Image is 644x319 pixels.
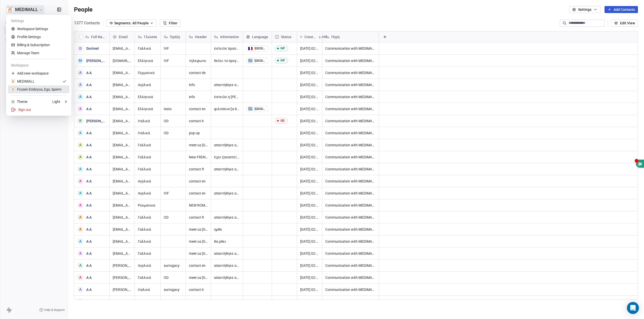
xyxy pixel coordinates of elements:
div: Light [52,99,60,104]
div: Add new workspace [8,69,69,77]
div: Frozen Embryos, Egs, Sperm [11,87,61,92]
div: Settings [8,17,69,25]
div: Workspace [8,61,69,69]
img: Medimall%20logo%20(2).1.jpg [11,79,15,83]
a: Profile Settings [8,33,69,41]
a: Manage Team [8,49,69,57]
a: Billing & Subscription [8,41,69,49]
a: Workspace Settings [8,25,69,33]
div: MEDIMALL [11,79,35,84]
div: Theme [11,99,27,104]
div: Sign out [8,106,69,114]
img: Medimall%20logo%20(2).1.jpg [11,87,15,91]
